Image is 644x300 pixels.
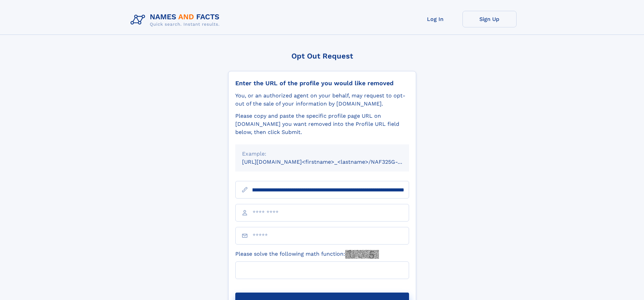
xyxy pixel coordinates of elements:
[235,250,379,259] label: Please solve the following math function:
[235,112,409,136] div: Please copy and paste the specific profile page URL on [DOMAIN_NAME] you want removed into the Pr...
[462,11,517,27] a: Sign Up
[235,92,409,108] div: You, or an authorized agent on your behalf, may request to opt-out of the sale of your informatio...
[128,11,225,29] img: Logo Names and Facts
[242,150,402,158] div: Example:
[235,79,409,87] div: Enter the URL of the profile you would like removed
[228,52,416,60] div: Opt Out Request
[242,159,422,165] small: [URL][DOMAIN_NAME]<firstname>_<lastname>/NAF325G-xxxxxxxx
[408,11,462,27] a: Log In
